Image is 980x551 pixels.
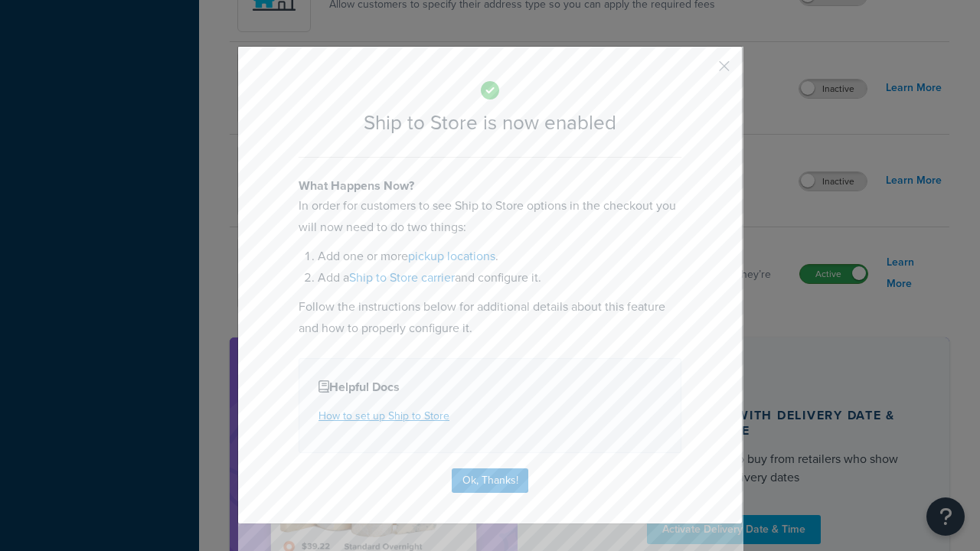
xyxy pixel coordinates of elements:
a: Ship to Store carrier [349,269,455,286]
h4: What Happens Now? [299,177,681,195]
button: Ok, Thanks! [452,468,528,493]
li: Add a and configure it. [318,267,681,289]
h2: Ship to Store is now enabled [299,112,681,134]
p: Follow the instructions below for additional details about this feature and how to properly confi... [299,296,681,339]
h4: Helpful Docs [318,378,661,396]
p: In order for customers to see Ship to Store options in the checkout you will now need to do two t... [299,195,681,238]
a: How to set up Ship to Store [318,408,449,424]
li: Add one or more . [318,246,681,267]
a: pickup locations [408,247,495,265]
